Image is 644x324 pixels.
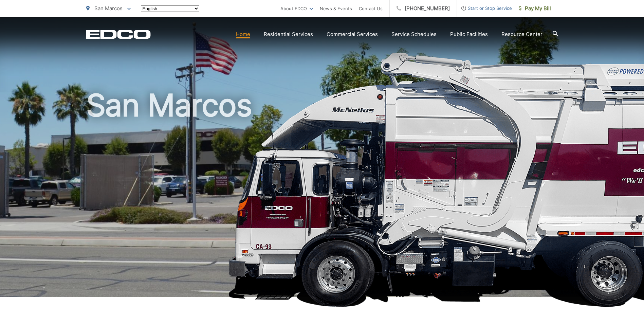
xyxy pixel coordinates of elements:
[94,5,123,12] span: San Marcos
[141,5,199,12] select: Select a language
[236,30,250,38] a: Home
[359,4,383,13] a: Contact Us
[86,88,558,303] h1: San Marcos
[391,30,437,38] a: Service Schedules
[264,30,313,38] a: Residential Services
[86,30,151,39] a: EDCD logo. Return to the homepage.
[327,30,378,38] a: Commercial Services
[320,4,352,13] a: News & Events
[519,4,551,13] span: Pay My Bill
[280,4,313,13] a: About EDCO
[450,30,488,38] a: Public Facilities
[501,30,542,38] a: Resource Center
